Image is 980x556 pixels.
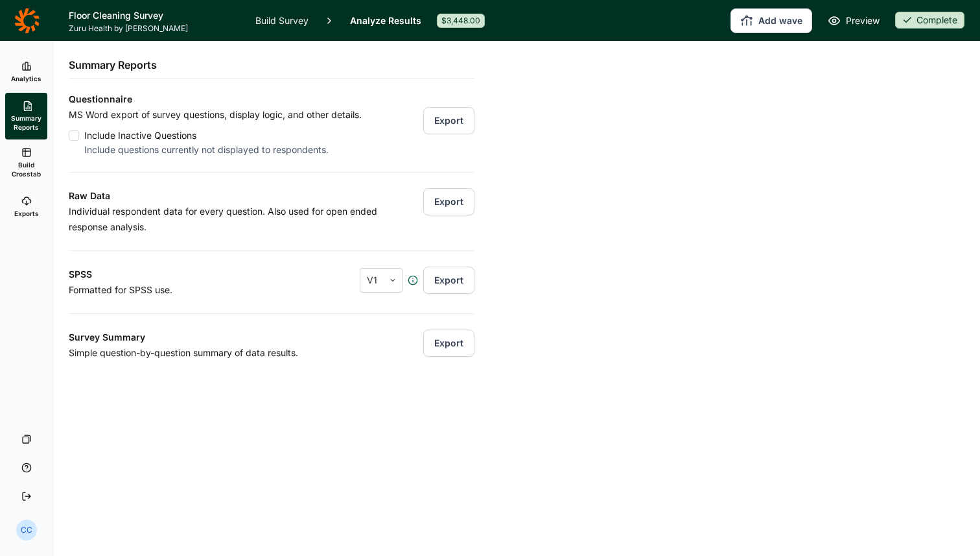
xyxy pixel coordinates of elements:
button: Export [423,107,474,134]
div: Complete [895,12,964,29]
h3: SPSS [69,267,290,282]
button: Complete [895,12,964,30]
div: Include questions currently not displayed to respondents. [84,143,362,156]
button: Export [423,188,474,215]
div: Include Inactive Questions [84,128,362,143]
h1: Floor Cleaning Survey [69,8,240,23]
span: Build Crosstab [10,160,42,178]
p: Formatted for SPSS use. [69,282,290,298]
h3: Raw Data [69,188,379,204]
a: Preview [828,13,880,29]
button: Add wave [730,8,812,33]
div: CC [16,520,37,540]
a: Summary Reports [5,93,47,139]
button: Export [423,330,474,357]
a: Exports [5,186,47,228]
h3: Survey Summary [69,330,394,345]
button: Export [423,267,474,294]
span: Analytics [11,74,41,83]
span: Summary Reports [10,114,42,132]
span: Zuru Health by [PERSON_NAME] [69,23,240,34]
p: Individual respondent data for every question. Also used for open ended response analysis. [69,204,379,235]
a: Build Crosstab [5,139,47,186]
span: Preview [846,13,880,29]
h3: Questionnaire [69,91,474,107]
h2: Summary Reports [69,57,157,73]
span: Exports [14,209,39,218]
p: Simple question-by-question summary of data results. [69,345,394,361]
a: Analytics [5,51,47,93]
p: MS Word export of survey questions, display logic, and other details. [69,107,362,123]
div: $3,448.00 [437,14,485,28]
